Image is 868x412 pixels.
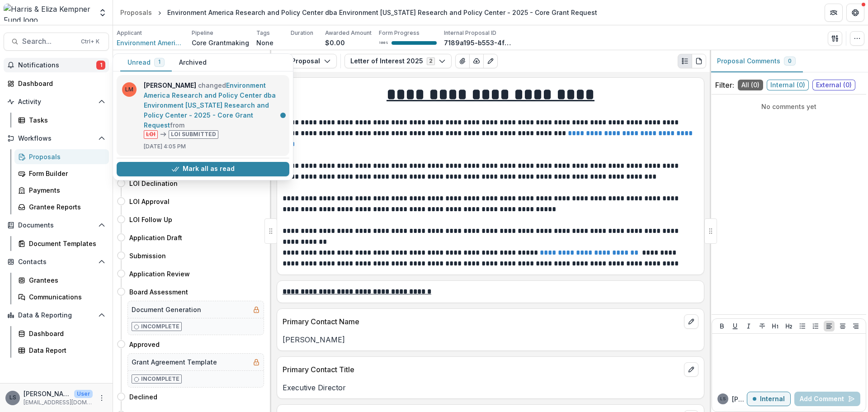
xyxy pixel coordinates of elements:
div: Form Builder [29,169,102,178]
div: Proposals [120,8,152,17]
button: Edit as form [483,54,498,68]
div: Dashboard [29,329,102,338]
p: changed from [144,81,284,139]
p: Incomplete [141,322,179,331]
button: Proposal Comments [710,50,803,72]
button: View Attached Files [455,54,470,68]
button: Italicize [743,321,754,331]
button: Open Documents [4,218,109,232]
button: Notifications1 [4,58,109,72]
button: More [96,393,107,403]
p: Internal Proposal ID [444,29,496,37]
div: Payments [29,185,102,195]
a: Dashboard [14,326,109,341]
button: Heading 1 [770,321,781,331]
h4: Declined [129,392,157,402]
div: Ctrl + K [79,37,101,47]
p: User [74,390,93,398]
p: [PERSON_NAME] [24,389,71,398]
p: Primary Contact Title [283,364,680,375]
button: Internal [747,392,791,406]
p: Primary Contact Name [283,316,680,327]
button: Search... [4,33,109,51]
button: Letter of Interest 20252 [344,54,452,68]
h4: LOI Approval [129,197,170,206]
button: Open Data & Reporting [4,308,109,322]
button: edit [684,362,698,377]
button: Proposal [275,54,337,68]
h4: LOI Declination [129,179,178,188]
button: Archived [172,54,214,71]
span: Contacts [18,258,94,266]
div: Document Templates [29,239,102,248]
a: Document Templates [14,236,109,251]
a: Grantees [14,273,109,288]
button: PDF view [692,54,706,68]
p: Applicant [117,29,142,37]
h4: Application Draft [129,233,182,242]
p: Awarded Amount [325,29,372,37]
a: Communications [14,289,109,304]
span: 0 [788,58,792,64]
p: Executive Director [283,382,698,393]
button: Underline [730,321,741,331]
span: 1 [96,61,105,70]
button: Partners [825,4,843,22]
div: Communications [29,292,102,302]
a: Payments [14,183,109,198]
p: 7189a195-b553-4fea-bc48-e3349bcdd215 [444,38,512,47]
span: Documents [18,222,94,229]
div: Dashboard [18,79,102,88]
h5: Document Generation [132,305,201,314]
p: Tags [256,29,270,37]
div: Tasks [29,115,102,125]
button: Mark all as read [117,162,289,176]
p: [EMAIL_ADDRESS][DOMAIN_NAME] [24,398,93,407]
button: Open entity switcher [96,4,109,22]
nav: breadcrumb [117,6,601,19]
a: Environment America Research and Policy Center dba Environment [US_STATE] Research and Policy Center [117,38,184,47]
h4: Submission [129,251,166,260]
p: [PERSON_NAME] [283,334,698,345]
button: Unread [120,54,172,71]
div: Grantees [29,275,102,285]
img: Harris & Eliza Kempner Fund logo [4,4,93,22]
button: Open Workflows [4,131,109,146]
p: $0.00 [325,38,345,47]
p: None [256,38,274,47]
a: Dashboard [4,76,109,91]
h5: Grant Agreement Template [132,357,217,367]
span: All ( 0 ) [738,80,763,90]
h4: Application Review [129,269,190,279]
p: [PERSON_NAME] [732,394,747,404]
h4: LOI Follow Up [129,215,172,224]
a: Grantee Reports [14,199,109,214]
a: Form Builder [14,166,109,181]
button: Open Activity [4,95,109,109]
a: Environment America Research and Policy Center dba Environment [US_STATE] Research and Policy Cen... [144,81,276,129]
button: Get Help [846,4,864,22]
p: Internal [760,395,785,403]
button: Align Center [837,321,848,331]
p: Duration [291,29,313,37]
p: Filter: [715,80,734,90]
div: Grantee Reports [29,202,102,212]
div: Lauren Scott [9,395,16,401]
p: No comments yet [715,102,863,111]
p: Core Grantmaking [192,38,249,47]
button: Align Left [824,321,835,331]
a: Tasks [14,113,109,128]
span: Search... [22,37,75,46]
button: Heading 2 [783,321,794,331]
button: Ordered List [810,321,821,331]
button: edit [684,314,698,329]
span: Internal ( 0 ) [767,80,809,90]
button: Bullet List [797,321,808,331]
a: Data Report [14,343,109,358]
button: Open Contacts [4,255,109,269]
div: Lauren Scott [720,397,726,401]
h4: Board Assessment [129,287,188,297]
div: Data Report [29,346,102,355]
button: Add Comment [794,392,860,406]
